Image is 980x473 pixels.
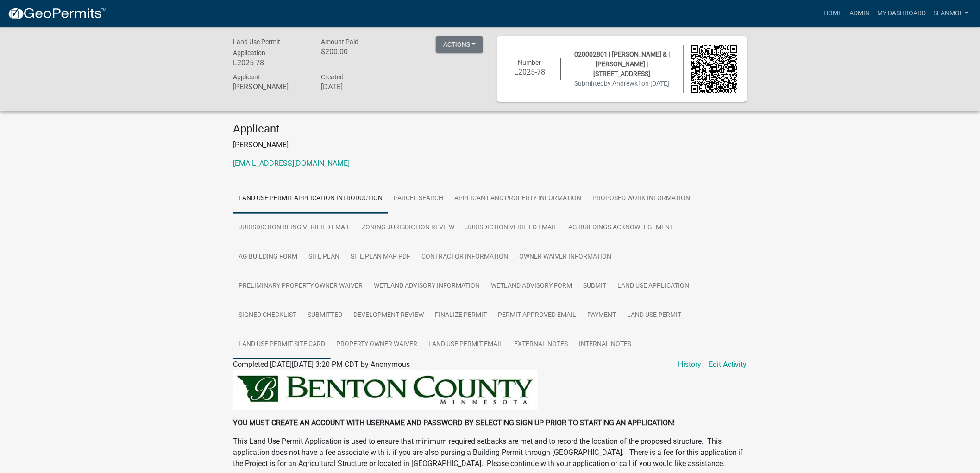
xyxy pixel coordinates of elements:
[563,213,679,243] a: Ag Buildings Acknowlegement
[233,330,331,359] a: Land Use Permit Site Card
[303,242,345,272] a: Site Plan
[612,271,695,301] a: Land Use Application
[449,184,587,214] a: Applicant and Property Information
[930,5,973,22] a: SeanMoe
[492,301,582,330] a: Permit Approved Email
[345,242,416,272] a: Site Plan Map PDF
[460,213,563,243] a: Jurisdiction verified email
[233,418,675,427] strong: YOU MUST CREATE AN ACCOUNT WITH USERNAME AND PASSWORD BY SELECTING SIGN UP PRIOR TO STARTING AN A...
[429,301,492,330] a: Finalize Permit
[233,271,368,301] a: Preliminary Property Owner Waiver
[233,213,356,243] a: Jurisdiction Being Verified Email
[321,73,344,81] span: Created
[578,271,612,301] a: Submit
[368,271,485,301] a: Wetland Advisory Information
[574,50,670,77] span: 020002801 | [PERSON_NAME] & | [PERSON_NAME] | [STREET_ADDRESS]
[302,301,348,330] a: Submitted
[709,359,747,370] a: Edit Activity
[233,82,307,91] h6: [PERSON_NAME]
[485,271,578,301] a: Wetland Advisory Form
[233,38,280,57] span: Land Use Permit Application
[233,370,538,410] img: BENTON_HEADER_6a8b96a6-b3ba-419c-b71a-ca67a580911a.jfif
[233,122,747,136] h4: Applicant
[321,47,395,56] h6: $200.00
[233,436,747,469] p: This Land Use Permit Application is used to ensure that minimum required setbacks are met and to ...
[416,242,514,272] a: Contractor Information
[604,80,642,87] span: by Andrewk1
[233,139,747,151] p: [PERSON_NAME]
[509,330,573,359] a: External Notes
[436,36,483,53] button: Actions
[518,59,541,66] span: Number
[233,73,260,81] span: Applicant
[820,5,846,22] a: Home
[321,38,358,45] span: Amount Paid
[691,45,738,93] img: QR code
[582,301,622,330] a: Payment
[331,330,423,359] a: Property Owner Waiver
[233,360,410,369] span: Completed [DATE][DATE] 3:20 PM CDT by Anonymous
[233,184,388,214] a: Land Use Permit Application Introduction
[388,184,449,214] a: Parcel search
[573,330,637,359] a: Internal Notes
[233,159,350,168] a: [EMAIL_ADDRESS][DOMAIN_NAME]
[622,301,687,330] a: Land Use Permit
[846,5,873,22] a: Admin
[575,80,670,87] span: Submitted on [DATE]
[678,359,701,370] a: History
[423,330,509,359] a: Land Use Permit Email
[321,82,395,91] h6: [DATE]
[233,58,307,67] h6: L2025-78
[233,301,302,330] a: Signed Checklist
[587,184,696,214] a: Proposed Work Information
[506,68,553,76] h6: L2025-78
[233,242,303,272] a: Ag Building Form
[348,301,429,330] a: Development Review
[873,5,930,22] a: My Dashboard
[514,242,617,272] a: Owner Waiver Information
[356,213,460,243] a: Zoning Jurisdiction Review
